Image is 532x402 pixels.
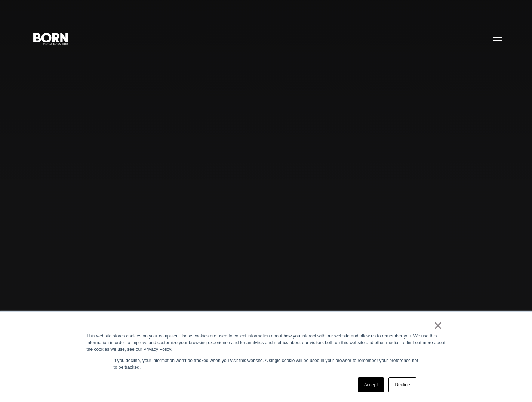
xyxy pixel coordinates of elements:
[489,31,507,46] button: Open
[434,322,443,329] a: ×
[358,377,384,392] a: Accept
[388,377,416,392] a: Decline
[87,333,446,353] div: This website stores cookies on your computer. These cookies are used to collect information about...
[114,357,419,371] p: If you decline, your information won’t be tracked when you visit this website. A single cookie wi...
